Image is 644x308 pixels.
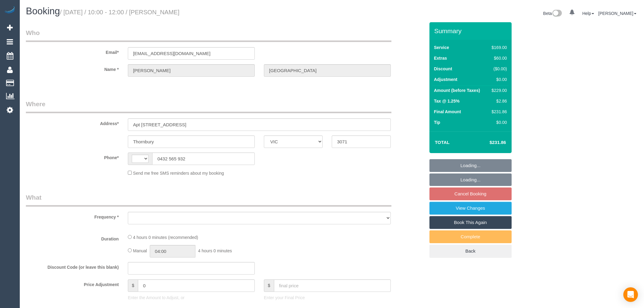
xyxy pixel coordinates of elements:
label: Email* [21,47,123,55]
h3: Summary [434,27,509,34]
span: $ [264,279,274,292]
label: Price Adjustment [21,279,123,288]
img: New interface [552,10,562,18]
label: Tip [434,119,440,125]
div: ($0.00) [489,66,507,72]
label: Service [434,44,449,51]
legend: What [26,193,391,207]
legend: Where [26,100,391,113]
label: Phone* [21,152,123,161]
a: Beta [543,11,562,16]
img: Automaid Logo [4,6,16,15]
div: $2.86 [489,98,507,104]
legend: Who [26,28,391,42]
span: $ [128,279,138,292]
label: Discount [434,66,452,72]
span: Send me free SMS reminders about my booking [133,171,224,176]
label: Duration [21,234,123,242]
div: $60.00 [489,55,507,61]
label: Name * [21,64,123,72]
span: 4 hours 0 minutes (recommended) [133,235,198,240]
input: First Name* [128,64,255,77]
span: Booking [26,6,60,16]
strong: Total [435,140,450,145]
div: $0.00 [489,119,507,125]
span: 4 hours 0 minutes [198,248,232,253]
label: Final Amount [434,109,461,115]
label: Frequency * [21,212,123,220]
input: Suburb* [128,135,255,148]
div: $0.00 [489,76,507,82]
p: Enter your Final Price [264,295,391,301]
div: $229.00 [489,87,507,93]
input: Post Code* [332,135,390,148]
label: Amount (before Taxes) [434,87,480,93]
label: Discount Code (or leave this blank) [21,262,123,270]
a: Book This Again [429,216,512,229]
small: / [DATE] / 10:00 - 12:00 / [PERSON_NAME] [60,9,180,16]
a: [PERSON_NAME] [598,11,636,16]
input: Email* [128,47,255,60]
label: Tax @ 1.25% [434,98,460,104]
a: View Changes [429,202,512,215]
div: $231.86 [489,109,507,115]
label: Address* [21,118,123,127]
input: Phone* [152,152,255,165]
input: final price [274,279,391,292]
h4: $231.86 [471,140,506,145]
a: Help [582,11,594,16]
label: Adjustment [434,76,457,82]
label: Extras [434,55,447,61]
a: Back [429,245,512,257]
div: Open Intercom Messenger [623,287,638,302]
span: Manual [133,248,147,253]
input: Last Name* [264,64,391,77]
div: $169.00 [489,44,507,51]
p: Enter the Amount to Adjust, or [128,295,255,301]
